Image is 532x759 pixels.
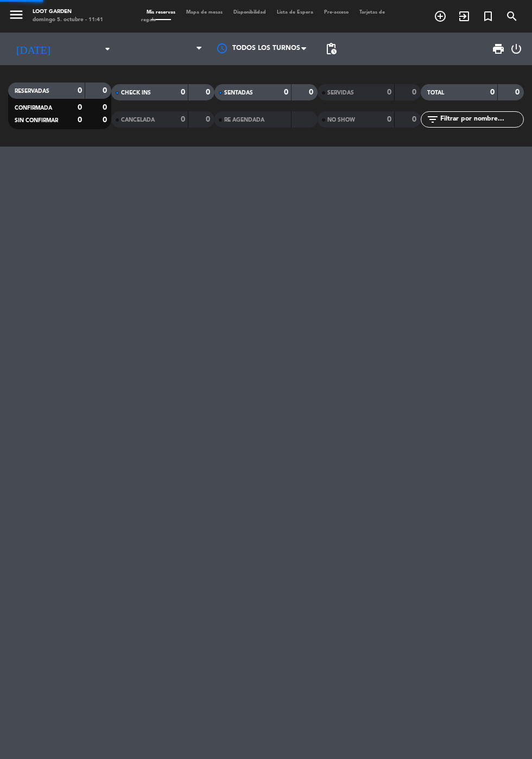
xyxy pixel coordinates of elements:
[78,104,82,111] strong: 0
[482,10,495,23] i: turned_in_not
[8,7,24,23] i: menu
[15,88,49,94] span: RESERVADAS
[206,88,212,96] strong: 0
[15,105,52,111] span: CONFIRMADA
[412,88,419,96] strong: 0
[505,10,518,23] i: search
[309,88,315,96] strong: 0
[327,117,355,123] span: NO SHOW
[78,87,82,94] strong: 0
[492,42,505,55] span: print
[387,116,391,123] strong: 0
[271,10,319,15] span: Lista de Espera
[387,88,391,96] strong: 0
[206,116,212,123] strong: 0
[412,116,419,123] strong: 0
[33,16,103,24] div: domingo 5. octubre - 11:41
[228,10,271,15] span: Disponibilidad
[103,104,109,111] strong: 0
[284,88,288,96] strong: 0
[78,116,82,124] strong: 0
[181,116,185,123] strong: 0
[121,90,151,96] span: CHECK INS
[121,117,155,123] span: CANCELADA
[8,7,24,26] button: menu
[458,10,471,23] i: exit_to_app
[103,116,109,124] strong: 0
[181,10,228,15] span: Mapa de mesas
[224,117,264,123] span: RE AGENDADA
[510,42,523,55] i: power_settings_new
[141,10,181,15] span: Mis reservas
[101,42,114,55] i: arrow_drop_down
[8,38,58,60] i: [DATE]
[427,90,444,96] span: TOTAL
[439,113,523,125] input: Filtrar por nombre...
[325,42,338,55] span: pending_actions
[33,8,103,16] div: Loot Garden
[426,113,439,126] i: filter_list
[509,33,524,65] div: LOG OUT
[319,10,354,15] span: Pre-acceso
[434,10,447,23] i: add_circle_outline
[327,90,354,96] span: SERVIDAS
[490,88,495,96] strong: 0
[103,87,109,94] strong: 0
[515,88,522,96] strong: 0
[15,118,58,123] span: SIN CONFIRMAR
[181,88,185,96] strong: 0
[224,90,253,96] span: SENTADAS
